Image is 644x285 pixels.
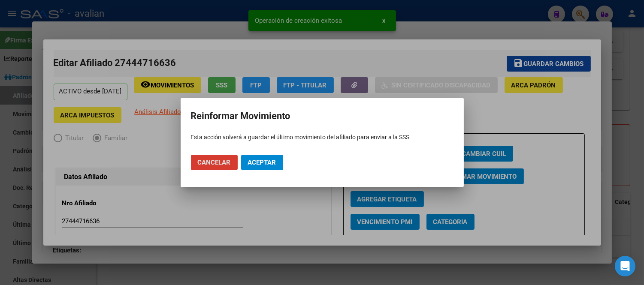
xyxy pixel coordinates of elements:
span: Aceptar [248,159,276,166]
div: Open Intercom Messenger [615,256,635,276]
button: Cancelar [191,155,238,170]
p: Esta acción volverá a guardar el último movimiento del afiliado para enviar a la SSS [191,133,454,142]
button: Aceptar [241,155,283,170]
h2: Reinformar Movimiento [191,108,454,124]
span: Cancelar [198,159,231,166]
